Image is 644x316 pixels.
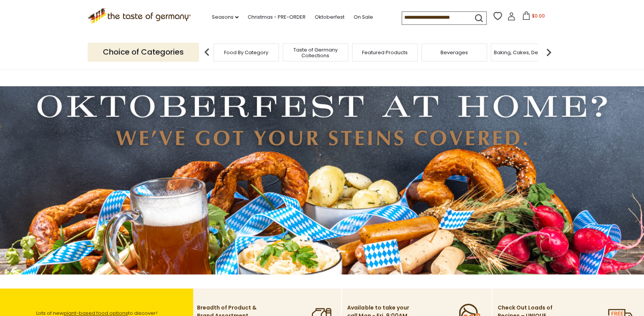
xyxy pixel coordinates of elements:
img: previous arrow [199,45,215,60]
a: Seasons [212,13,239,21]
a: Oktoberfest [315,13,344,21]
img: next arrow [541,45,556,60]
a: Baking, Cakes, Desserts [494,50,553,55]
a: Taste of Germany Collections [285,47,346,58]
a: Christmas - PRE-ORDER [248,13,306,21]
button: $0.00 [517,11,549,23]
a: Beverages [441,50,468,55]
a: On Sale [354,13,373,21]
a: Featured Products [362,50,408,55]
span: $0.00 [532,13,545,19]
a: Food By Category [224,50,268,55]
p: Choice of Categories [88,43,199,61]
